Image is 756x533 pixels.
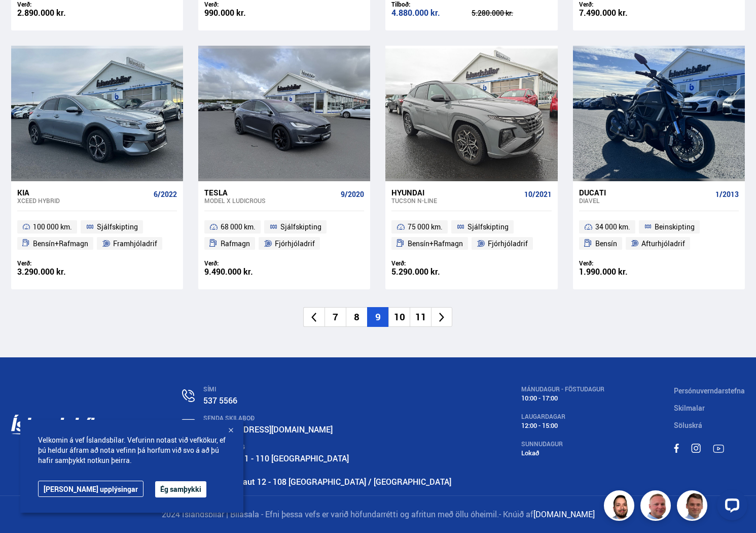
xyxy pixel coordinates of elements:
[203,444,451,451] div: HEIMILISFANG
[154,190,177,198] span: 6/2022
[579,9,659,17] div: 7.490.000 kr.
[341,190,364,198] span: 9/2020
[408,221,443,233] span: 75 000 km.
[573,181,745,290] a: Ducati Diavel 1/2013 34 000 km. Beinskipting Bensín Afturhjóladrif Verð: 1.990.000 kr.
[17,188,150,197] div: Kia
[595,221,630,233] span: 34 000 km.
[11,509,745,520] p: 2024 Íslandsbílar | Bílasala - Efni þessa vefs er varið höfundarrétti og afritun með öllu óheimil.
[38,435,226,465] span: Velkomin á vef Íslandsbílar. Vefurinn notast við vefkökur, ef þú heldur áfram að nota vefinn þá h...
[346,307,367,327] li: 8
[204,1,284,8] div: Verð:
[391,268,472,276] div: 5.290.000 kr.
[182,419,195,430] img: nHj8e-n-aHgjukTg.svg
[641,238,685,250] span: Afturhjóladrif
[203,395,237,406] a: 537 5566
[204,268,284,276] div: 9.490.000 kr.
[410,307,431,327] li: 11
[521,394,604,402] div: 10:00 - 17:00
[642,492,672,522] img: siFngHWaQ9KaOqBr.png
[17,1,97,8] div: Verð:
[391,188,520,197] div: Hyundai
[524,190,552,198] span: 10/2021
[182,389,195,402] img: n0V2lOsqF3l1V2iz.svg
[17,197,150,204] div: XCeed HYBRID
[388,307,410,327] li: 10
[113,238,157,250] span: Framhjóladrif
[275,238,315,250] span: Fjórhjóladrif
[579,1,659,8] div: Verð:
[605,492,636,522] img: nhp88E3Fdnt1Opn2.png
[579,197,711,204] div: Diavel
[674,420,702,430] a: Söluskrá
[11,181,183,290] a: Kia XCeed HYBRID 6/2022 100 000 km. Sjálfskipting Bensín+Rafmagn Framhjóladrif Verð: 3.290.000 kr.
[155,481,206,497] button: Ég samþykki
[204,188,337,197] div: Tesla
[521,441,604,448] div: SUNNUDAGUR
[521,386,604,393] div: MÁNUDAGUR - FÖSTUDAGUR
[467,221,509,233] span: Sjálfskipting
[325,307,346,327] li: 7
[521,422,604,429] div: 12:00 - 15:00
[678,492,709,522] img: FbJEzSuNWCJXmdc-.webp
[408,238,463,250] span: Bensín+Rafmagn
[17,259,97,267] div: Verð:
[579,188,711,197] div: Ducati
[595,238,617,250] span: Bensín
[203,424,333,435] a: [EMAIL_ADDRESS][DOMAIN_NAME]
[391,197,520,204] div: Tucson N-LINE
[674,403,705,413] a: Skilmalar
[579,268,659,276] div: 1.990.000 kr.
[221,238,250,250] span: Rafmagn
[579,259,659,267] div: Verð:
[521,449,604,457] div: Lokað
[38,481,143,497] a: [PERSON_NAME] upplýsingar
[204,259,284,267] div: Verð:
[97,221,138,233] span: Sjálfskipting
[499,509,533,520] span: - Knúið af
[203,386,451,393] div: SÍMI
[391,9,472,17] div: 4.880.000 kr.
[385,181,557,290] a: Hyundai Tucson N-LINE 10/2021 75 000 km. Sjálfskipting Bensín+Rafmagn Fjórhjóladrif Verð: 5.290.0...
[709,486,751,528] iframe: LiveChat chat widget
[488,238,528,250] span: Fjórhjóladrif
[198,181,370,290] a: Tesla Model X LUDICROUS 9/2020 68 000 km. Sjálfskipting Rafmagn Fjórhjóladrif Verð: 9.490.000 kr.
[33,238,88,250] span: Bensín+Rafmagn
[203,415,451,422] div: SENDA SKILABOÐ
[472,10,552,17] div: 5.280.000 kr.
[33,221,72,233] span: 100 000 km.
[203,453,349,464] a: Kletthálsi 11 - 110 [GEOGRAPHIC_DATA]
[367,307,388,327] li: 9
[391,259,472,267] div: Verð:
[17,268,97,276] div: 3.290.000 kr.
[391,1,472,8] div: Tilboð:
[204,197,337,204] div: Model X LUDICROUS
[521,413,604,420] div: LAUGARDAGAR
[674,386,745,395] a: Persónuverndarstefna
[715,190,739,198] span: 1/2013
[204,9,284,17] div: 990.000 kr.
[280,221,321,233] span: Sjálfskipting
[655,221,695,233] span: Beinskipting
[17,9,97,17] div: 2.890.000 kr.
[221,221,256,233] span: 68 000 km.
[203,476,451,487] a: Háaleitisbraut 12 - 108 [GEOGRAPHIC_DATA] / [GEOGRAPHIC_DATA]
[533,509,595,520] a: [DOMAIN_NAME]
